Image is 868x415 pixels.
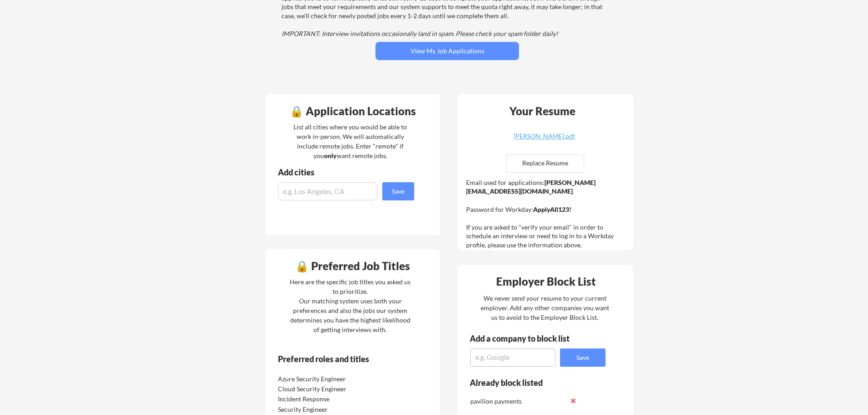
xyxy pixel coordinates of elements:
[288,277,413,334] div: Here are the specific job titles you asked us to prioritize. Our matching system uses both your p...
[497,106,587,117] div: Your Resume
[490,133,598,139] div: [PERSON_NAME].pdf
[278,168,416,176] div: Add cities
[278,374,374,384] div: Azure Security Engineer
[466,178,627,250] div: Email used for applications: Password for Workday: If you are asked to "verify your email" in ord...
[470,334,584,343] div: Add a company to block list
[278,405,374,414] div: Security Engineer
[560,348,606,367] button: Save
[278,395,374,404] div: Incident Response
[466,179,596,195] strong: [PERSON_NAME][EMAIL_ADDRESS][DOMAIN_NAME]
[470,397,566,406] div: pavilion payments
[461,276,631,287] div: Employer Block List
[282,30,558,37] em: IMPORTANT: Interview invitations occasionally land in spam. Please check your spam folder daily!
[324,152,337,159] strong: only
[490,133,598,147] a: [PERSON_NAME].pdf
[533,205,571,213] strong: ApplyAll123!
[375,42,519,60] button: View My Job Applications
[278,355,402,363] div: Preferred roles and titles
[268,106,437,117] div: 🔒 Application Locations
[278,182,377,200] input: e.g. Los Angeles, CA
[288,122,413,160] div: List all cities where you would be able to work in-person. We will automatically include remote j...
[480,293,610,322] div: We never send your resume to your current employer. Add any other companies you want us to avoid ...
[470,379,593,387] div: Already block listed
[268,261,437,272] div: 🔒 Preferred Job Titles
[278,384,374,394] div: Cloud Security Engineer
[382,182,414,200] button: Save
